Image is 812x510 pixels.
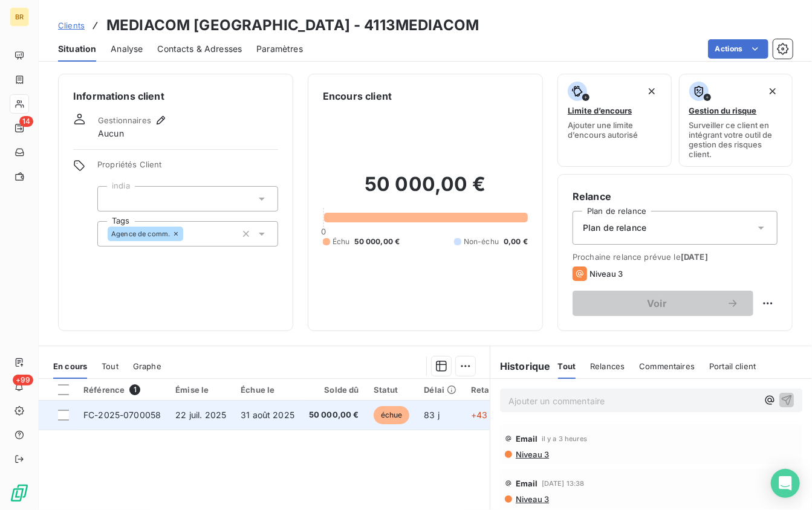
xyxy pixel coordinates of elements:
[83,410,161,420] span: FC-2025-0700058
[183,228,193,239] input: Ajouter une valeur
[771,469,800,498] div: Open Intercom Messenger
[424,385,456,395] div: Délai
[464,236,499,247] span: Non-échu
[13,375,33,386] span: +99
[374,385,410,395] div: Statut
[53,361,87,371] span: En cours
[557,74,672,167] button: Limite d’encoursAjouter une limite d’encours autorisé
[573,189,778,204] h6: Relance
[333,236,350,247] span: Échu
[175,385,226,395] div: Émise le
[516,479,538,488] span: Email
[129,384,140,395] span: 1
[681,252,708,262] span: [DATE]
[111,43,143,55] span: Analyse
[97,160,278,176] span: Propriétés Client
[587,299,727,308] span: Voir
[424,410,440,420] span: 83 j
[323,89,392,103] h6: Encours client
[542,480,585,487] span: [DATE] 13:38
[73,89,278,103] h6: Informations client
[583,222,646,234] span: Plan de relance
[639,361,695,371] span: Commentaires
[568,120,661,140] span: Ajouter une limite d’encours autorisé
[515,450,549,459] span: Niveau 3
[58,43,96,55] span: Situation
[504,236,528,247] span: 0,00 €
[708,39,768,59] button: Actions
[679,74,793,167] button: Gestion du risqueSurveiller ce client en intégrant votre outil de gestion des risques client.
[374,406,410,424] span: échue
[157,43,242,55] span: Contacts & Adresses
[309,409,359,421] span: 50 000,00 €
[321,227,326,236] span: 0
[98,115,151,125] span: Gestionnaires
[309,385,359,395] div: Solde dû
[689,120,783,159] span: Surveiller ce client en intégrant votre outil de gestion des risques client.
[590,269,623,279] span: Niveau 3
[590,361,625,371] span: Relances
[709,361,756,371] span: Portail client
[573,252,778,262] span: Prochaine relance prévue le
[102,361,119,371] span: Tout
[323,172,528,208] h2: 50 000,00 €
[241,385,294,395] div: Échue le
[568,106,632,115] span: Limite d’encours
[58,19,85,31] a: Clients
[355,236,400,247] span: 50 000,00 €
[241,410,294,420] span: 31 août 2025
[175,410,226,420] span: 22 juil. 2025
[108,193,117,204] input: Ajouter une valeur
[515,494,549,504] span: Niveau 3
[558,361,576,371] span: Tout
[83,384,161,395] div: Référence
[542,435,587,442] span: il y a 3 heures
[10,483,29,503] img: Logo LeanPay
[471,385,510,395] div: Retard
[573,291,753,316] button: Voir
[516,434,538,444] span: Email
[58,21,85,30] span: Clients
[133,361,161,371] span: Graphe
[490,359,551,373] h6: Historique
[111,230,170,237] span: Agence de comm.
[256,43,303,55] span: Paramètres
[98,127,124,140] span: Aucun
[10,7,29,27] div: BR
[471,410,492,420] span: +43 j
[689,106,757,115] span: Gestion du risque
[19,116,33,127] span: 14
[106,15,479,36] h3: MEDIACOM [GEOGRAPHIC_DATA] - 4113MEDIACOM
